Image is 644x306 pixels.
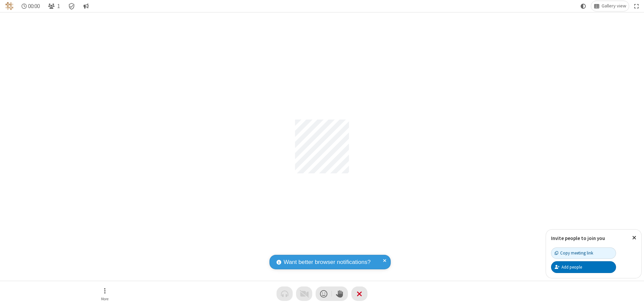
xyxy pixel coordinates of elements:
[5,2,13,10] img: QA Selenium DO NOT DELETE OR CHANGE
[551,247,616,259] button: Copy meeting link
[65,1,78,11] div: Meeting details Encryption enabled
[19,1,43,11] div: Timer
[551,235,605,241] label: Invite people to join you
[551,261,616,273] button: Add people
[591,1,629,11] button: Change layout
[555,250,593,256] div: Copy meeting link
[627,230,641,246] button: Close popover
[578,1,589,11] button: Using system theme
[316,286,332,301] button: Send a reaction
[95,284,115,303] button: Open menu
[284,258,371,267] span: Want better browser notifications?
[45,1,63,11] button: Open participant list
[296,286,312,301] button: Video
[80,1,91,11] button: Conversation
[28,3,40,9] span: 00:00
[332,286,348,301] button: Raise hand
[277,286,293,301] button: Audio problem - check your Internet connection or call by phone
[57,3,60,9] span: 1
[351,286,367,301] button: End or leave meeting
[101,297,108,301] span: More
[602,3,626,9] span: Gallery view
[632,1,642,11] button: Fullscreen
